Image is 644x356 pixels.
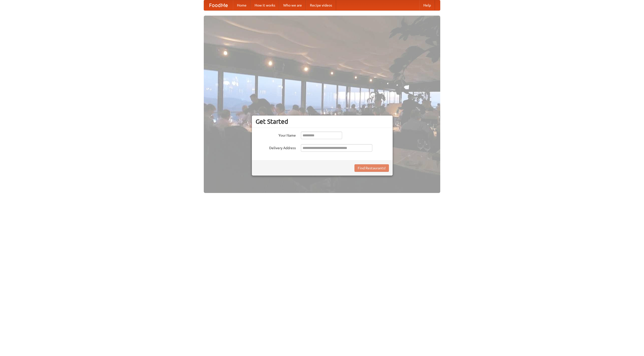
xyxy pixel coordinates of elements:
a: Home [233,0,251,10]
a: How it works [251,0,279,10]
label: Delivery Address [256,144,296,150]
button: Find Restaurants! [354,164,389,172]
label: Your Name [256,132,296,138]
h3: Get Started [256,118,389,125]
a: Who we are [279,0,306,10]
a: Help [419,0,435,10]
a: Recipe videos [306,0,336,10]
a: FoodMe [204,0,233,10]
